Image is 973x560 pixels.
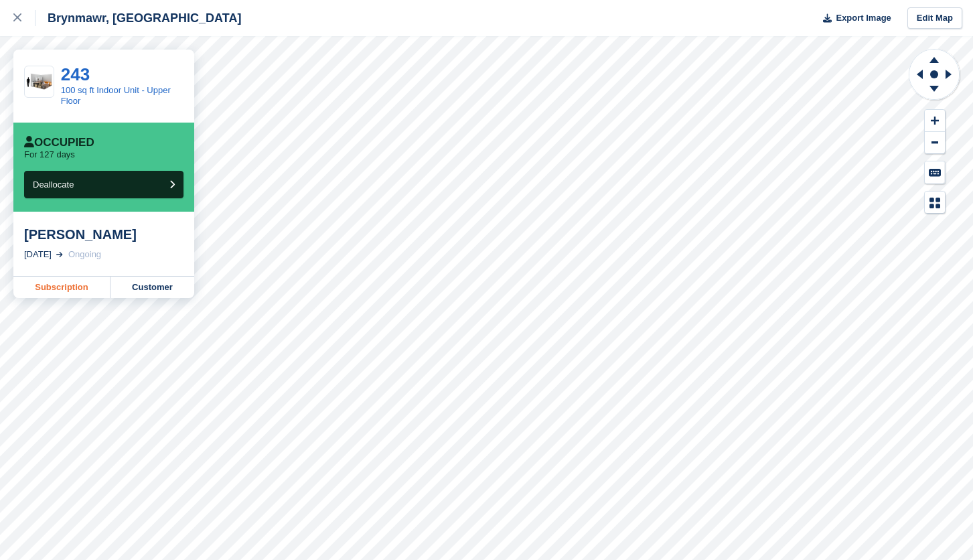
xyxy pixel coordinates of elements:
a: 100 sq ft Indoor Unit - Upper Floor [61,85,171,106]
button: Zoom In [925,110,945,132]
div: Occupied [24,136,94,149]
div: [DATE] [24,248,52,261]
div: Ongoing [68,248,101,261]
p: For 127 days [24,149,75,160]
a: Edit Map [907,7,962,29]
button: Keyboard Shortcuts [925,161,945,184]
img: arrow-right-light-icn-cde0832a797a2874e46488d9cf13f60e5c3a73dbe684e267c42b8395dfbc2abf.svg [56,252,63,257]
div: Brynmawr, [GEOGRAPHIC_DATA] [35,10,241,26]
span: Deallocate [33,180,74,190]
img: 100-sqft-unit.jpg [25,71,54,92]
div: [PERSON_NAME] [24,226,183,242]
a: Customer [110,277,194,298]
span: Export Image [836,11,891,25]
button: Deallocate [24,171,183,198]
button: Export Image [815,7,891,29]
a: 243 [61,64,90,84]
a: Subscription [13,277,110,298]
button: Map Legend [925,192,945,214]
button: Zoom Out [925,132,945,154]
